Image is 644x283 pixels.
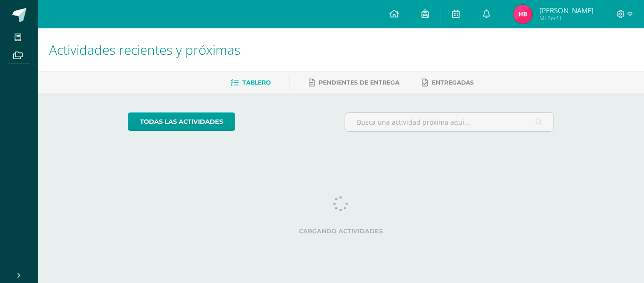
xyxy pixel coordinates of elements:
[309,75,399,90] a: Pendientes de entrega
[422,75,474,90] a: Entregadas
[539,6,594,15] span: [PERSON_NAME]
[345,113,554,131] input: Busca una actividad próxima aquí...
[319,79,399,86] span: Pendientes de entrega
[513,5,532,24] img: 0c3cdfd8b5a42e130c35f5b1e91bda71.png
[128,112,235,131] a: todas las Actividades
[432,79,474,86] span: Entregadas
[539,14,594,22] span: Mi Perfil
[49,41,240,59] span: Actividades recientes y próximas
[128,228,554,235] label: Cargando actividades
[231,75,271,90] a: Tablero
[242,79,271,86] span: Tablero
